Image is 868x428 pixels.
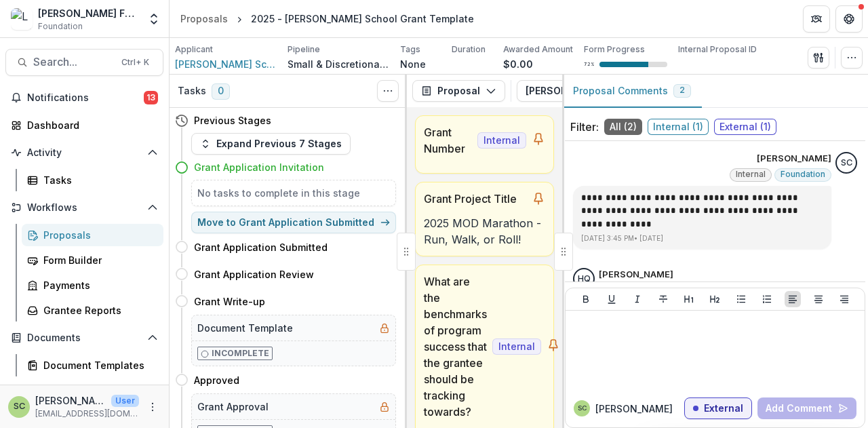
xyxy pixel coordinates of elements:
[424,124,472,157] p: Grant Number
[180,12,228,26] div: Proposals
[578,405,587,412] div: Sandra Ching
[22,249,163,271] a: Form Builder
[655,291,671,307] button: Strike
[144,399,161,415] button: More
[707,291,723,307] button: Heading 2
[11,8,33,30] img: Lavelle Fund for the Blind
[22,354,163,376] a: Document Templates
[757,152,831,166] p: [PERSON_NAME]
[581,233,823,244] p: [DATE] 3:45 PM • [DATE]
[604,291,620,307] button: Underline
[595,402,673,416] p: [PERSON_NAME]
[5,197,163,218] button: Open Workflows
[43,228,153,242] div: Proposals
[194,113,271,128] h4: Previous Stages
[191,212,396,233] button: Move to Grant Application Submitted
[415,182,554,256] a: Grant Project Title2025 MOD Marathon - Run, Walk, or Roll!
[5,87,163,109] button: Notifications13
[5,49,163,76] button: Search...
[5,382,163,404] button: Open Contacts
[27,92,144,104] span: Notifications
[111,395,139,407] p: User
[757,397,856,419] button: Add Comment
[733,291,749,307] button: Bullet List
[38,6,139,20] div: [PERSON_NAME] Fund for the Blind
[5,142,163,163] button: Open Activity
[22,299,163,322] a: Grantee Reports
[197,321,293,335] h5: Document Template
[288,43,320,56] p: Pipeline
[175,57,277,71] a: [PERSON_NAME] School for the Blind
[400,43,420,56] p: Tags
[191,133,351,155] button: Expand Previous 7 Stages
[27,147,142,159] span: Activity
[27,332,142,344] span: Documents
[570,119,599,135] p: Filter:
[33,56,113,69] span: Search...
[841,159,852,168] div: Sandra Ching
[578,291,594,307] button: Bold
[5,327,163,349] button: Open Documents
[119,55,152,70] div: Ctrl + K
[38,20,83,33] span: Foundation
[679,85,685,95] span: 2
[175,9,479,28] nav: breadcrumb
[704,403,743,414] p: External
[584,43,645,56] p: Form Progress
[629,291,646,307] button: Italicize
[736,170,766,179] span: Internal
[412,80,505,102] button: Proposal
[678,43,757,56] p: Internal Proposal ID
[194,373,239,387] h4: Approved
[400,57,426,71] p: None
[27,118,153,132] div: Dashboard
[43,253,153,267] div: Form Builder
[35,408,139,420] p: [EMAIL_ADDRESS][DOMAIN_NAME]
[377,80,399,102] button: Toggle View Cancelled Tasks
[424,191,526,207] p: Grant Project Title
[194,240,328,254] h4: Grant Application Submitted
[144,91,158,104] span: 13
[22,274,163,296] a: Payments
[43,278,153,292] div: Payments
[194,267,314,281] h4: Grant Application Review
[452,43,486,56] p: Duration
[492,338,541,355] span: Internal
[714,119,776,135] span: External ( 1 )
[681,291,697,307] button: Heading 1
[212,83,230,100] span: 0
[14,402,25,411] div: Sandra Ching
[197,186,390,200] h5: No tasks to complete in this stage
[684,397,752,419] button: External
[5,114,163,136] a: Dashboard
[759,291,775,307] button: Ordered List
[43,173,153,187] div: Tasks
[194,160,324,174] h4: Grant Application Invitation
[178,85,206,97] h3: Tasks
[43,358,153,372] div: Document Templates
[424,273,487,420] p: What are the benchmarks of program success that the grantee should be tracking towards?
[503,57,533,71] p: $0.00
[648,119,709,135] span: Internal ( 1 )
[599,268,673,281] p: [PERSON_NAME]
[197,400,269,414] h5: Grant Approval
[562,75,702,108] button: Proposal Comments
[803,5,830,33] button: Partners
[604,119,642,135] span: All ( 2 )
[424,215,545,248] p: 2025 MOD Marathon - Run, Walk, or Roll!
[35,393,106,408] p: [PERSON_NAME]
[22,224,163,246] a: Proposals
[175,43,213,56] p: Applicant
[810,291,827,307] button: Align Center
[194,294,265,309] h4: Grant Write-up
[251,12,474,26] div: 2025 - [PERSON_NAME] School Grant Template
[212,347,269,359] p: Incomplete
[477,132,526,149] span: Internal
[22,169,163,191] a: Tasks
[415,115,554,174] a: Grant NumberInternal
[288,57,389,71] p: Small & Discretionary Grant Pipeline
[517,80,759,102] button: [PERSON_NAME] School Grant Template
[785,291,801,307] button: Align Left
[835,5,863,33] button: Get Help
